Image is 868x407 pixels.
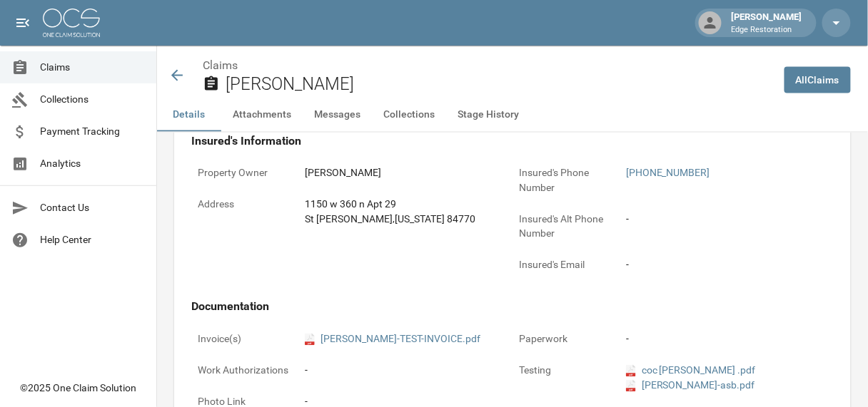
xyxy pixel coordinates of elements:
a: pdf[PERSON_NAME]-asb.pdf [626,378,755,393]
div: 1150 w 360 n Apt 29 [305,197,506,212]
p: Work Authorizations [191,357,298,385]
h4: Documentation [191,300,834,314]
p: Invoice(s) [191,326,298,354]
a: pdfcoc [PERSON_NAME] .pdf [626,364,756,378]
div: - [626,332,827,347]
span: Collections [40,92,145,107]
p: Testing [513,357,620,385]
div: [PERSON_NAME] [726,10,808,36]
a: Claims [203,58,238,72]
button: Collections [372,98,446,132]
p: Address [191,190,298,218]
div: anchor tabs [157,98,868,132]
a: [PHONE_NUMBER] [626,167,710,178]
button: Stage History [446,98,530,132]
p: Insured's Email [513,252,620,279]
img: ocs-logo-white-transparent.png [43,9,100,37]
div: St [PERSON_NAME] , [US_STATE] 84770 [305,212,506,227]
span: Help Center [40,232,145,247]
div: [PERSON_NAME] [305,165,506,180]
span: Analytics [40,156,145,171]
nav: breadcrumb [203,57,773,74]
a: AllClaims [784,67,851,93]
h4: Insured's Information [191,134,834,148]
p: Paperwork [513,326,620,354]
span: Payment Tracking [40,124,145,139]
button: open drawer [9,9,37,37]
span: Claims [40,60,145,75]
button: Messages [303,98,372,132]
button: Attachments [221,98,303,132]
div: - [626,258,827,273]
p: Insured's Phone Number [513,159,620,202]
div: © 2025 One Claim Solution [20,381,136,395]
button: Details [157,98,221,132]
p: Edge Restoration [732,24,802,36]
p: Property Owner [191,159,298,187]
p: Insured's Alt Phone Number [513,205,620,248]
h2: [PERSON_NAME] [226,74,773,95]
span: Contact Us [40,200,145,215]
div: - [626,212,827,227]
div: - [305,364,506,378]
a: pdf[PERSON_NAME]-TEST-INVOICE.pdf [305,332,480,347]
